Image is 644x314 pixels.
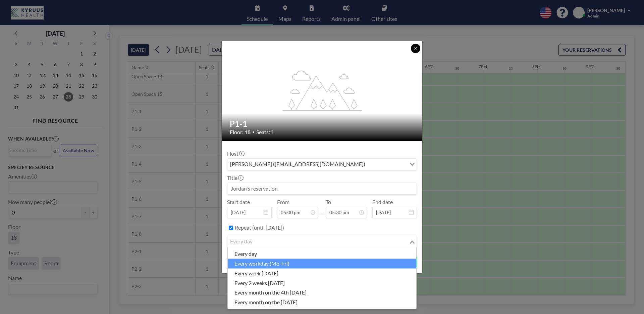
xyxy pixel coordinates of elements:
li: every day [228,249,416,259]
label: Host [227,150,244,157]
h2: P1-1 [230,119,415,129]
label: Title [227,174,243,181]
li: every month on the 4th [DATE] [228,288,416,298]
span: Seats: 1 [256,129,274,135]
span: - [321,201,323,216]
span: Floor: 18 [230,129,251,135]
label: Start date [227,199,250,205]
input: Search for option [367,160,406,169]
li: every workday (Mo-Fri) [228,259,416,268]
input: Jordan's reservation [227,183,417,194]
input: Search for option [228,238,408,246]
g: flex-grow: 1.2; [283,70,362,110]
span: • [252,129,255,134]
div: Search for option [227,236,417,248]
label: Repeat (until [DATE]) [235,224,284,231]
label: End date [372,199,393,205]
div: Search for option [227,159,417,170]
li: every week [DATE] [228,268,416,278]
li: every month on the [DATE] [228,298,416,307]
span: [PERSON_NAME] ([EMAIL_ADDRESS][DOMAIN_NAME]) [229,160,367,169]
label: From [277,199,289,205]
label: To [326,199,331,205]
li: every 2 weeks [DATE] [228,278,416,288]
